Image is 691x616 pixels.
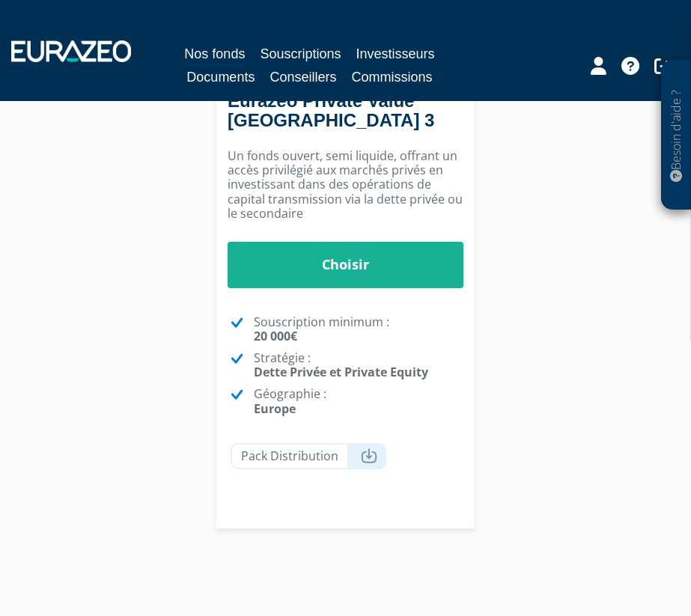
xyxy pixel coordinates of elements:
a: Nos fonds [184,43,245,67]
p: Stratégie : [254,351,463,379]
a: Documents [186,67,255,88]
p: Un fonds ouvert, semi liquide, offrant un accès privilégié aux marchés privés en investissant dan... [228,149,463,221]
a: Eurazeo Private Value [GEOGRAPHIC_DATA] 3 [228,91,434,130]
a: Conseillers [270,67,336,88]
a: Souscriptions [260,43,341,64]
p: Besoin d'aide ? [668,68,685,203]
p: Géographie : [254,387,463,415]
strong: 20 000€ [254,328,297,344]
a: Choisir [228,242,463,288]
img: 1732889491-logotype_eurazeo_blanc_rvb.png [11,40,131,61]
p: Souscription minimum : [254,315,463,344]
a: Investisseurs [356,43,434,64]
a: Commissions [351,67,432,88]
strong: Dette Privée et Private Equity [254,364,428,380]
strong: Europe [254,400,296,417]
a: Pack Distribution [231,443,386,469]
